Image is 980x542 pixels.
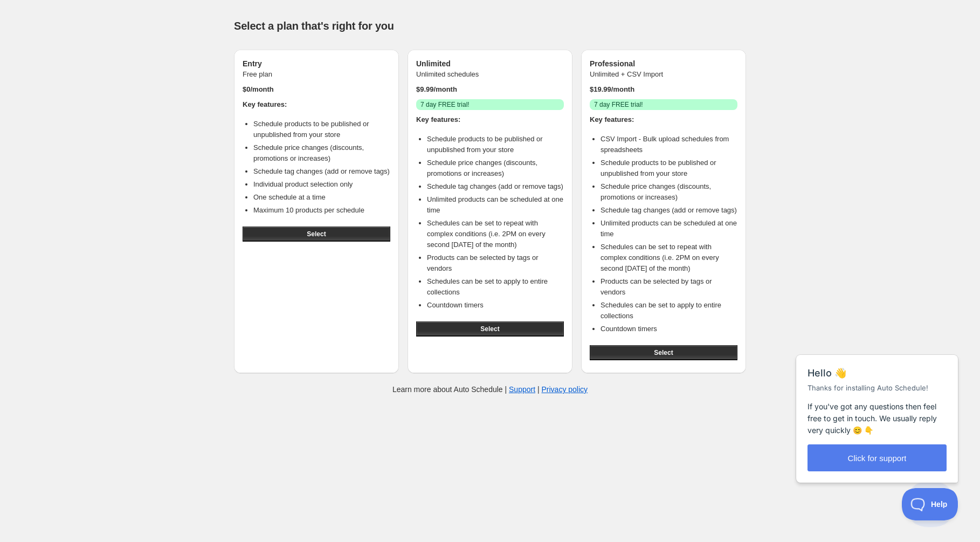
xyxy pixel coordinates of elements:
h3: Professional [590,58,737,69]
p: Unlimited schedules [416,69,564,80]
li: Schedules can be set to apply to entire collections [427,276,564,298]
span: Select [654,348,673,357]
button: Select [416,321,564,337]
span: Select [480,325,499,333]
button: Select [590,345,737,360]
li: Schedule products to be published or unpublished from your store [427,134,564,155]
li: Schedule tag changes (add or remove tags) [427,181,564,192]
p: $ 0 /month [243,84,390,95]
h3: Unlimited [416,58,564,69]
span: 7 day FREE trial! [420,100,470,109]
span: Select [307,230,326,238]
span: 7 day FREE trial! [594,100,643,109]
li: Schedule tag changes (add or remove tags) [253,166,390,177]
p: Free plan [243,69,390,80]
li: Schedule products to be published or unpublished from your store [601,157,737,179]
h4: Key features: [243,99,390,110]
button: Select [243,227,390,242]
a: Privacy policy [542,385,588,394]
li: Products can be selected by tags or vendors [427,252,564,274]
li: Schedule products to be published or unpublished from your store [253,119,390,140]
h4: Key features: [590,114,737,125]
li: Products can be selected by tags or vendors [601,276,737,298]
li: Schedule price changes (discounts, promotions or increases) [601,181,737,203]
iframe: Help Scout Beacon - Messages and Notifications [791,328,964,488]
li: Schedule price changes (discounts, promotions or increases) [253,142,390,164]
li: Schedule tag changes (add or remove tags) [601,205,737,216]
li: Schedules can be set to apply to entire collections [601,300,737,321]
p: Unlimited + CSV Import [590,69,737,80]
p: $ 19.99 /month [590,84,737,95]
li: Unlimited products can be scheduled at one time [601,218,737,239]
p: $ 9.99 /month [416,84,564,95]
li: Unlimited products can be scheduled at one time [427,194,564,216]
li: CSV Import - Bulk upload schedules from spreadsheets [601,134,737,155]
li: One schedule at a time [253,192,390,203]
iframe: Help Scout Beacon - Open [902,488,958,520]
li: Maximum 10 products per schedule [253,205,390,216]
li: Countdown timers [427,300,564,311]
li: Individual product selection only [253,179,390,190]
h1: Select a plan that's right for you [234,19,746,32]
a: Support [509,385,535,394]
li: Schedules can be set to repeat with complex conditions (i.e. 2PM on every second [DATE] of the mo... [427,218,564,250]
h3: Entry [243,58,390,69]
li: Countdown timers [601,324,737,334]
li: Schedules can be set to repeat with complex conditions (i.e. 2PM on every second [DATE] of the mo... [601,242,737,274]
h4: Key features: [416,114,564,125]
li: Schedule price changes (discounts, promotions or increases) [427,157,564,179]
p: Learn more about Auto Schedule | | [392,384,588,395]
